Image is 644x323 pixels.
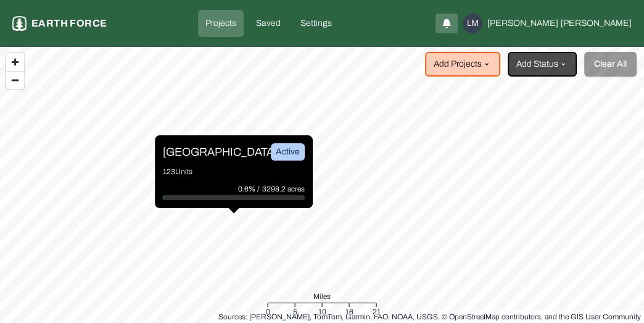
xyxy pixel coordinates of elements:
button: Add Projects [425,52,500,77]
p: Settings [300,17,332,30]
a: Settings [293,10,339,37]
p: Earth force [31,16,107,31]
p: [GEOGRAPHIC_DATA] [163,143,255,161]
span: [PERSON_NAME] [561,17,632,30]
div: 0 [266,306,270,318]
a: Saved [249,10,288,37]
a: Projects [198,10,244,37]
button: Zoom in [6,53,24,71]
div: 16 [345,306,353,318]
p: 123 Units [163,166,305,178]
div: 5 [293,306,297,318]
button: Clear All [584,52,637,77]
button: Add Status [508,52,577,77]
div: 10 [318,306,326,318]
span: Miles [313,290,331,303]
button: LM[PERSON_NAME][PERSON_NAME] [463,14,632,33]
p: Projects [205,17,236,30]
span: [PERSON_NAME] [487,17,558,30]
p: 3298.2 acres [262,183,305,195]
div: Sources: [PERSON_NAME], TomTom, Garmin, FAO, NOAA, USGS, © OpenStreetMap contributors, and the GI... [218,311,641,323]
p: 0.6% / [238,183,262,195]
div: Active [271,143,305,161]
button: Zoom out [6,71,24,89]
div: 21 [373,306,381,318]
img: earthforce-logo-white-uG4MPadI.svg [12,16,27,31]
p: Saved [256,17,281,30]
div: LM [463,14,482,33]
